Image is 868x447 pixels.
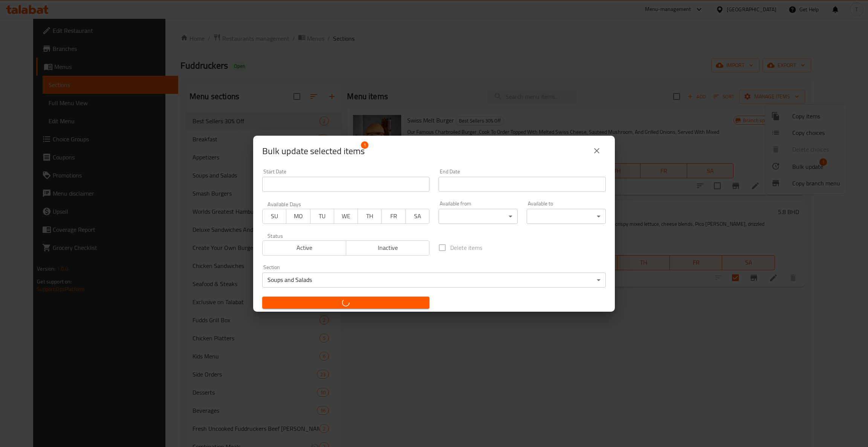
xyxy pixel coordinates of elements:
[310,209,334,224] button: TU
[262,145,365,157] span: Selected items count
[262,272,606,288] div: Soups and Salads
[262,209,286,224] button: SU
[450,243,482,252] span: Delete items
[313,211,331,222] span: TU
[262,240,346,256] button: Active
[334,209,358,224] button: WE
[361,211,379,222] span: TH
[361,141,368,149] span: 1
[358,209,382,224] button: TH
[337,211,355,222] span: WE
[409,211,426,222] span: SA
[266,242,343,253] span: Active
[289,211,307,222] span: MO
[588,142,606,160] button: close
[381,209,405,224] button: FR
[349,242,427,253] span: Inactive
[346,240,430,256] button: Inactive
[385,211,402,222] span: FR
[439,209,518,224] div: ​
[527,209,606,224] div: ​
[405,209,429,224] button: SA
[266,211,283,222] span: SU
[286,209,310,224] button: MO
